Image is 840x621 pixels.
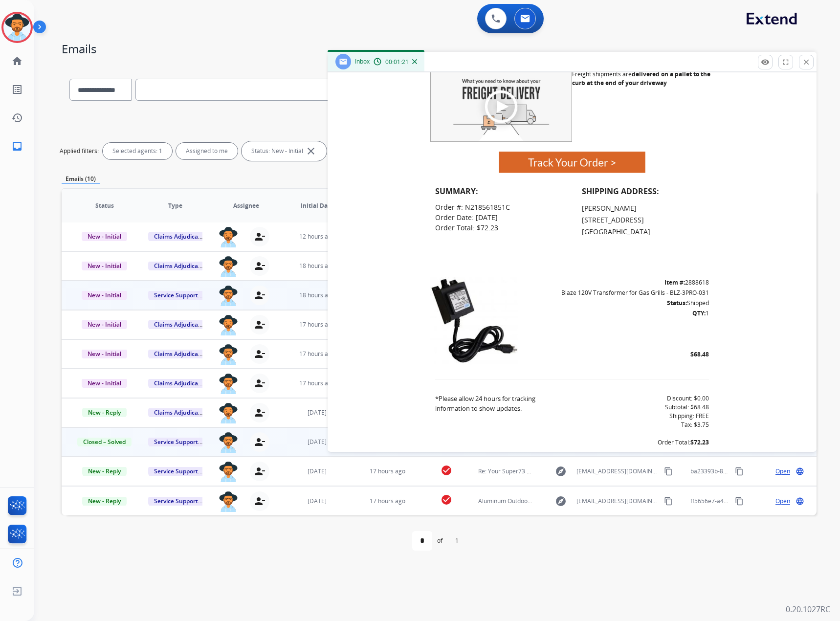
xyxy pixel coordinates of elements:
[219,286,238,306] img: agent-avatar
[11,84,23,95] mat-icon: list_alt
[802,58,811,67] mat-icon: close
[148,407,215,418] span: Claims Adjudication
[219,403,238,423] img: agent-avatar
[82,231,127,242] span: New - Initial
[690,438,709,446] b: $72.23
[148,349,215,359] span: Claims Adjudication
[254,289,265,301] mat-icon: person_remove
[254,377,265,389] mat-icon: person_remove
[62,43,817,55] h2: Emails
[664,278,685,287] b: Item #:
[82,496,127,506] span: New - Reply
[667,299,687,307] b: Status:
[786,603,830,615] p: 0.20.1027RC
[435,394,535,413] span: *Please allow 24 hours for tracking information to show updates.
[148,261,215,271] span: Claims Adjudication
[435,186,478,197] b: SUMMARY:
[781,58,790,67] mat-icon: fullscreen
[219,491,238,512] img: agent-avatar
[219,256,238,277] img: agent-avatar
[219,432,238,453] img: agent-avatar
[664,278,709,287] a: Item #:2888618
[62,175,100,184] p: Emails (10)
[82,290,127,300] span: New - Initial
[254,466,265,477] mat-icon: person_remove
[103,143,172,159] div: Selected agents: 1
[82,466,127,476] span: New - Reply
[299,379,335,387] span: 17 hours ago
[254,260,265,272] mat-icon: person_remove
[355,57,370,66] span: Inbox
[301,201,333,210] span: Initial Date
[299,350,335,358] span: 17 hours ago
[572,70,710,87] b: delivered on a pallet to the curb at the end of your driveway
[692,309,706,317] b: QTY:
[82,378,127,388] span: New - Initial
[796,467,804,476] mat-icon: language
[308,497,327,505] span: [DATE]
[254,407,265,419] mat-icon: person_remove
[582,203,650,236] span: [PERSON_NAME] [STREET_ADDRESS]
[690,467,805,475] span: ba23393b-8e6b-4bda-9c4f-5d000b5313ac
[82,261,127,271] span: New - Initial
[385,58,409,66] span: 00:01:21
[219,315,238,335] img: agent-avatar
[576,497,659,506] span: [EMAIL_ADDRESS][DOMAIN_NAME]
[254,495,265,507] mat-icon: person_remove
[11,140,23,152] mat-icon: inbox
[219,374,238,394] img: agent-avatar
[60,147,99,155] p: Applied filters:
[478,467,607,475] span: Re: Your Super73 order LI-207953 is on the way
[667,394,709,402] span: Discount: $0.00
[664,467,673,476] mat-icon: content_copy
[735,467,744,476] mat-icon: content_copy
[690,350,709,358] b: $68.48
[77,437,132,447] span: Closed – Solved
[435,202,510,232] span: Order #: N218561851C Order Date: [DATE] Order Total: $72.23
[665,403,709,411] span: Subtotal: $68.48
[437,536,442,545] div: of
[3,14,31,41] img: avatar
[555,495,567,507] mat-icon: explore
[148,290,204,300] span: Service Support
[761,58,770,67] mat-icon: remove_red_eye
[430,277,518,365] img: Cart Item
[176,143,238,159] div: Assigned to me
[775,467,790,476] span: Open
[308,467,327,475] span: [DATE]
[658,438,709,446] span: Order Total:
[690,497,804,505] span: ff5656e7-a4d9-4ba5-8083-76a4c1ea082d
[219,462,238,482] img: agent-avatar
[582,186,659,197] b: SHIPPING ADDRESS:
[242,141,327,161] div: Status: New - Initial
[576,467,659,476] span: [EMAIL_ADDRESS][DOMAIN_NAME]
[447,532,466,549] div: 1
[254,436,265,448] mat-icon: person_remove
[148,466,204,476] span: Service Support
[219,344,238,365] img: agent-avatar
[254,348,265,360] mat-icon: person_remove
[308,438,327,446] span: [DATE]
[148,378,215,388] span: Claims Adjudication
[370,497,405,505] span: 17 hours ago
[370,467,405,475] span: 17 hours ago
[299,232,335,241] span: 12 hours ago
[561,288,709,297] a: Blaze 120V Transformer for Gas Grills - BLZ-3PRO-031
[572,70,719,88] li: Freight shipments are
[658,394,709,446] span: Shipping: FREE Tax: $3.75
[555,466,567,477] mat-icon: explore
[148,231,215,242] span: Claims Adjudication
[82,349,127,359] span: New - Initial
[308,408,327,417] span: [DATE]
[299,291,335,299] span: 18 hours ago
[305,145,317,157] mat-icon: close
[499,152,645,173] img: Track Your Order
[664,497,673,506] mat-icon: content_copy
[441,494,452,506] mat-icon: check_circle
[148,437,204,447] span: Service Support
[254,231,265,243] mat-icon: person_remove
[82,407,127,418] span: New - Reply
[219,227,238,247] img: agent-avatar
[735,497,744,506] mat-icon: content_copy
